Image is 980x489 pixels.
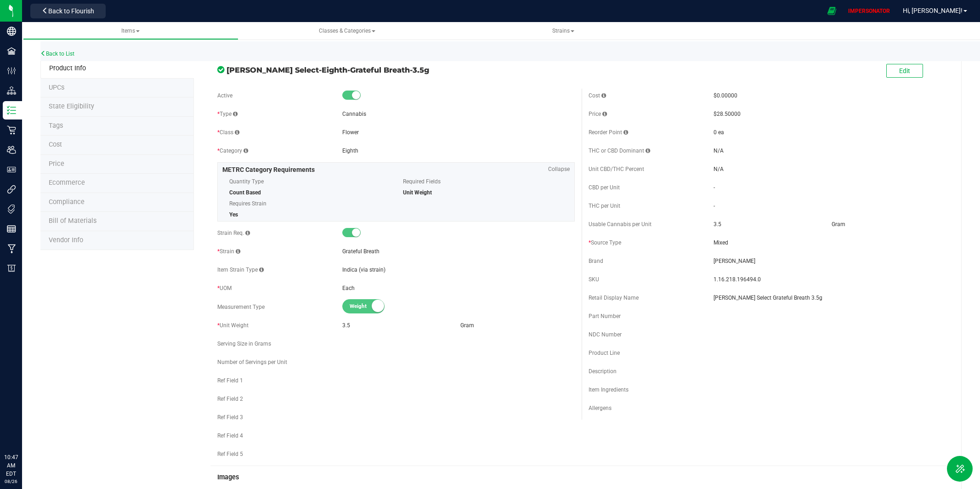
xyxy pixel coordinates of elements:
span: 1.16.218.196494.0 [714,275,946,284]
inline-svg: Billing [7,264,16,273]
span: Each [342,285,355,291]
button: Toggle Menu [947,456,973,482]
span: 3.5 [714,221,721,227]
inline-svg: Configuration [7,66,16,75]
span: THC or CBD Dominant [589,148,650,154]
span: Vendor Info [49,236,83,244]
span: Cost [49,141,62,148]
span: Cost [589,92,606,99]
a: Back to List [40,51,74,57]
p: 10:47 AM EDT [4,453,18,478]
span: Number of Servings per Unit [217,359,287,365]
inline-svg: Distribution [7,86,16,95]
inline-svg: Integrations [7,185,16,194]
span: In Sync [217,65,224,74]
span: Requires Strain [229,197,389,210]
span: Measurement Type [217,304,265,310]
span: Item Ingredients [589,387,629,393]
span: SKU [589,276,599,283]
span: Ref Field 3 [217,414,243,421]
span: UOM [217,285,232,291]
span: Price [49,160,64,168]
span: Unit Weight [217,322,249,329]
span: Edit [899,67,910,74]
span: Description [589,368,617,375]
span: Allergens [589,405,612,411]
button: Edit [886,64,923,78]
span: Price [589,111,607,117]
span: Ref Field 1 [217,377,243,384]
span: [PERSON_NAME] [714,257,946,265]
span: 3.5 [342,322,350,329]
span: Category [217,148,248,154]
span: Ref Field 2 [217,396,243,402]
p: IMPERSONATOR [844,7,894,15]
span: Ref Field 5 [217,451,243,457]
span: 0 ea [714,129,724,136]
span: N/A [714,148,724,154]
span: $28.50000 [714,111,741,117]
span: Product Info [49,64,86,72]
span: Mixed [714,239,946,247]
inline-svg: Inventory [7,106,16,115]
span: Gram [460,322,474,329]
span: Quantity Type [229,175,389,188]
span: N/A [714,166,724,172]
p: 08/26 [4,478,18,485]
h3: Images [217,474,946,481]
span: Compliance [49,198,85,206]
span: Weight [350,300,391,313]
span: Ref Field 4 [217,432,243,439]
inline-svg: User Roles [7,165,16,174]
span: - [714,203,715,209]
span: NDC Number [589,331,622,338]
span: METRC Category Requirements [222,166,315,173]
span: Collapse [548,165,570,173]
span: Flower [342,129,359,136]
span: Count Based [229,189,261,196]
span: Items [121,28,140,34]
inline-svg: Manufacturing [7,244,16,253]
span: Back to Flourish [48,7,94,15]
span: Tag [49,84,64,91]
span: Required Fields [403,175,563,188]
inline-svg: Company [7,27,16,36]
span: Open Ecommerce Menu [821,2,842,20]
span: Tag [49,122,63,130]
span: Strains [552,28,574,34]
span: Eighth [342,148,358,154]
span: Cannabis [342,111,366,117]
iframe: Resource center [9,415,37,443]
span: Hi, [PERSON_NAME]! [903,7,963,14]
span: [PERSON_NAME] Select-Eighth-Grateful Breath-3.5g [227,64,575,75]
span: Part Number [589,313,621,319]
span: Type [217,111,238,117]
span: CBD per Unit [589,184,620,191]
inline-svg: Retail [7,125,16,135]
button: Back to Flourish [30,4,106,18]
span: Strain [217,248,240,255]
span: Reorder Point [589,129,628,136]
span: - [714,184,715,191]
span: Strain Req. [217,230,250,236]
inline-svg: Users [7,145,16,154]
span: Usable Cannabis per Unit [589,221,651,227]
span: THC per Unit [589,203,620,209]
span: Class [217,129,239,136]
span: Brand [589,258,603,264]
span: Indica (via strain) [342,267,385,273]
span: Serving Size in Grams [217,341,271,347]
span: $0.00000 [714,92,737,99]
span: Grateful Breath [342,248,380,255]
span: Tag [49,102,94,110]
span: Classes & Categories [319,28,375,34]
span: [PERSON_NAME] Select Grateful Breath 3.5g [714,294,946,302]
span: Yes [229,211,238,218]
span: Item Strain Type [217,267,264,273]
span: Bill of Materials [49,217,96,225]
span: Ecommerce [49,179,85,187]
span: Product Line [589,350,620,356]
inline-svg: Facilities [7,46,16,56]
inline-svg: Reports [7,224,16,233]
inline-svg: Tags [7,205,16,214]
